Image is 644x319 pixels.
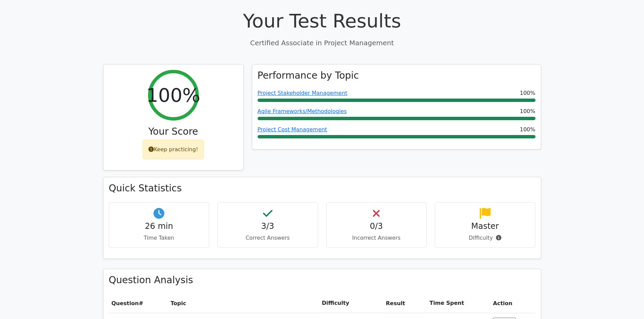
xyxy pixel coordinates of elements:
h4: 26 min [115,221,204,231]
h2: 100% [146,84,200,106]
th: Time Spent [427,294,490,313]
h4: 0/3 [332,221,421,231]
th: Difficulty [319,294,383,313]
th: Topic [168,294,319,313]
h3: Performance by Topic [258,70,359,81]
h3: Quick Statistics [109,183,535,194]
p: Difficulty [440,234,530,242]
h4: Master [440,221,530,231]
th: Result [383,294,427,313]
span: 100% [520,107,535,115]
h3: Question Analysis [109,274,535,286]
a: Agile Frameworks/Methodologies [258,108,347,114]
h1: Your Test Results [103,9,541,32]
a: Project Cost Management [258,126,327,133]
h3: Your Score [109,126,238,137]
p: Certified Associate in Project Management [103,38,541,48]
span: 100% [520,126,535,134]
th: # [109,294,168,313]
p: Time Taken [115,234,204,242]
span: Question [112,300,139,307]
p: Incorrect Answers [332,234,421,242]
a: Project Stakeholder Management [258,90,348,96]
p: Correct Answers [223,234,312,242]
h4: 3/3 [223,221,312,231]
div: Keep practicing! [143,140,204,159]
span: 100% [520,89,535,97]
th: Action [490,294,535,313]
